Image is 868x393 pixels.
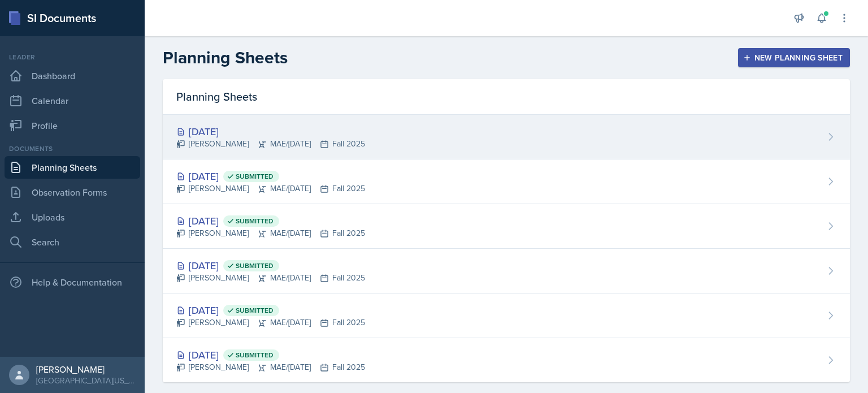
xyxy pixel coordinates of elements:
[236,351,274,360] span: Submitted
[5,52,140,62] div: Leader
[5,114,140,137] a: Profile
[36,375,136,386] div: [GEOGRAPHIC_DATA][US_STATE] in [GEOGRAPHIC_DATA]
[163,293,850,338] a: [DATE] Submitted [PERSON_NAME]MAE/[DATE]Fall 2025
[176,258,365,273] div: [DATE]
[163,338,850,382] a: [DATE] Submitted [PERSON_NAME]MAE/[DATE]Fall 2025
[176,347,365,362] div: [DATE]
[5,156,140,179] a: Planning Sheets
[236,306,274,315] span: Submitted
[5,271,140,293] div: Help & Documentation
[5,206,140,228] a: Uploads
[176,272,365,284] div: [PERSON_NAME] MAE/[DATE] Fall 2025
[5,144,140,154] div: Documents
[176,124,365,139] div: [DATE]
[176,317,365,329] div: [PERSON_NAME] MAE/[DATE] Fall 2025
[163,79,850,115] div: Planning Sheets
[745,53,843,62] div: New Planning Sheet
[5,181,140,204] a: Observation Forms
[5,231,140,253] a: Search
[738,48,850,67] button: New Planning Sheet
[176,227,365,239] div: [PERSON_NAME] MAE/[DATE] Fall 2025
[236,172,274,181] span: Submitted
[163,159,850,204] a: [DATE] Submitted [PERSON_NAME]MAE/[DATE]Fall 2025
[236,261,274,270] span: Submitted
[176,183,365,195] div: [PERSON_NAME] MAE/[DATE] Fall 2025
[5,89,140,112] a: Calendar
[163,204,850,249] a: [DATE] Submitted [PERSON_NAME]MAE/[DATE]Fall 2025
[176,138,365,150] div: [PERSON_NAME] MAE/[DATE] Fall 2025
[163,115,850,159] a: [DATE] [PERSON_NAME]MAE/[DATE]Fall 2025
[163,47,288,68] h2: Planning Sheets
[5,64,140,87] a: Dashboard
[176,213,365,228] div: [DATE]
[163,249,850,293] a: [DATE] Submitted [PERSON_NAME]MAE/[DATE]Fall 2025
[176,169,365,184] div: [DATE]
[236,217,274,226] span: Submitted
[176,303,365,318] div: [DATE]
[36,364,136,375] div: [PERSON_NAME]
[176,361,365,373] div: [PERSON_NAME] MAE/[DATE] Fall 2025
